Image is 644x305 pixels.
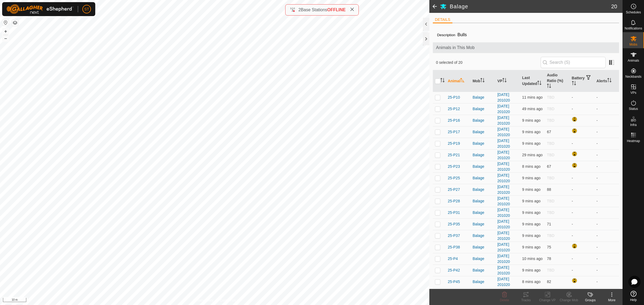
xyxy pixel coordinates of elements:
[547,187,551,192] span: 88
[570,253,594,265] td: -
[625,27,642,30] span: Notifications
[497,277,510,287] a: [DATE] 201020
[570,103,594,115] td: -
[473,152,493,158] div: Balage
[473,210,493,215] div: Balage
[630,91,636,94] span: VPs
[497,127,510,137] a: [DATE] 201020
[623,289,644,304] a: Help
[448,164,460,169] span: 25-P23
[473,198,493,204] div: Balage
[495,70,520,92] th: VP
[522,199,540,203] span: 19 Aug 2025, 7:14 am
[448,267,460,273] span: 25-P42
[497,104,510,114] a: [DATE] 201020
[537,298,558,303] div: Change VP
[446,70,470,92] th: Animal
[327,8,346,12] span: OFFLINE
[448,187,460,192] span: 25-P27
[473,187,493,192] div: Balage
[497,208,510,218] a: [DATE] 201020
[541,57,606,68] input: Search (S)
[436,44,616,51] span: Animals in This Mob
[547,130,551,134] span: 67
[547,222,551,226] span: 71
[627,139,640,143] span: Heatmap
[84,6,89,12] span: ST
[594,149,619,161] td: -
[497,173,510,183] a: [DATE] 201020
[520,70,545,92] th: Last Updated
[298,8,301,12] span: 2
[522,176,540,180] span: 19 Aug 2025, 7:14 am
[594,230,619,241] td: -
[570,218,594,230] td: -
[497,254,510,264] a: [DATE] 201020
[522,164,540,169] span: 19 Aug 2025, 7:15 am
[448,210,460,215] span: 25-P31
[2,28,9,35] button: +
[570,265,594,276] td: -
[522,233,540,238] span: 19 Aug 2025, 7:14 am
[455,30,469,39] span: Bulls
[547,118,554,122] span: TBD
[470,70,495,92] th: Mob
[502,79,507,83] p-sorticon: Activate to sort
[473,118,493,123] div: Balage
[6,4,74,14] img: Gallagher Logo
[547,210,554,215] span: TBD
[448,221,460,227] span: 25-P35
[497,288,510,298] a: [DATE] 201020
[594,195,619,207] td: -
[522,210,540,215] span: 19 Aug 2025, 7:14 am
[570,195,594,207] td: -
[497,92,510,102] a: [DATE] 201020
[594,253,619,265] td: -
[436,60,541,65] span: 0 selected of 20
[594,138,619,149] td: -
[594,218,619,230] td: -
[547,153,554,157] span: TBD
[437,33,455,37] label: Description
[522,187,540,192] span: 19 Aug 2025, 7:14 am
[497,231,510,241] a: [DATE] 201020
[433,17,452,23] li: DETAILS
[570,92,594,103] td: -
[594,172,619,184] td: -
[448,244,460,250] span: 25-P38
[448,256,458,262] span: 25-P4
[594,288,619,299] td: -
[628,59,639,62] span: Animals
[594,161,619,172] td: -
[570,230,594,241] td: -
[448,233,460,239] span: 25-P37
[301,8,327,12] span: Base Stations
[570,138,594,149] td: -
[448,106,460,112] span: 25-P12
[594,184,619,195] td: -
[547,107,554,111] span: TBD
[570,172,594,184] td: -
[473,129,493,135] div: Balage
[473,256,493,262] div: Balage
[570,207,594,218] td: -
[522,280,540,284] span: 19 Aug 2025, 7:14 am
[547,245,551,249] span: 75
[547,84,551,89] p-sorticon: Activate to sort
[497,150,510,160] a: [DATE] 201020
[2,35,9,42] button: –
[473,267,493,273] div: Balage
[611,2,617,10] span: 20
[522,245,540,249] span: 19 Aug 2025, 7:14 am
[547,95,554,99] span: TBD
[473,95,493,100] div: Balage
[547,268,554,272] span: TBD
[547,280,551,284] span: 82
[558,298,580,303] div: Change Mob
[473,233,493,239] div: Balage
[448,118,460,123] span: 25-P16
[601,298,623,303] div: More
[448,279,460,285] span: 25-P45
[193,298,214,303] a: Privacy Policy
[497,219,510,229] a: [DATE] 201020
